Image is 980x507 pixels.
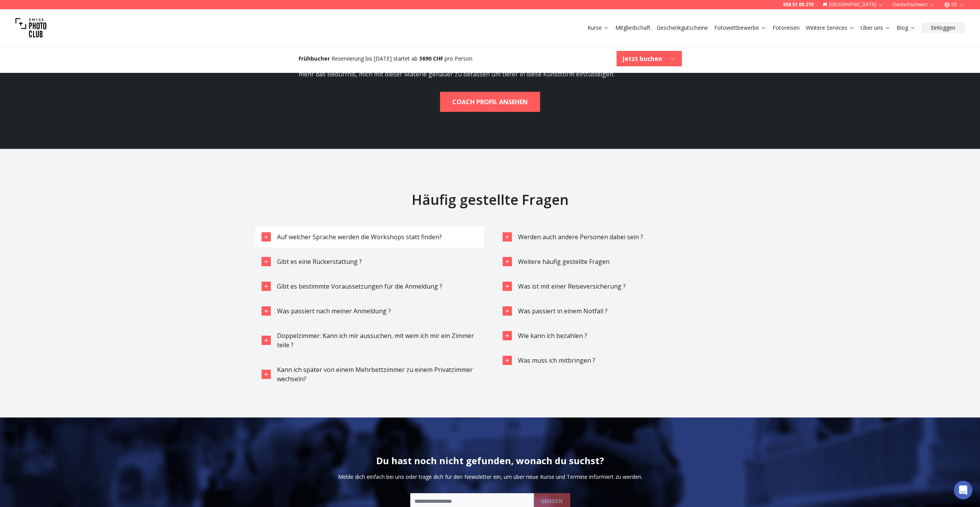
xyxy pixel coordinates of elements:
button: Doppelzimmer: Kann ich mir aussuchen, mit wem ich mir ein Zimmer teile ? [255,325,484,356]
button: Blog [893,22,919,33]
span: Was passiert in einem Notfall ? [518,307,608,315]
span: Wie kann ich bezahlen ? [518,331,587,340]
a: Über uns [861,24,890,32]
span: pro Person [445,55,472,62]
a: Kurse [588,24,609,32]
a: Fotoreisen [773,24,800,32]
button: Weitere häufig gestellte Fragen [496,251,725,272]
button: Gibt es eine Rückerstattung ? [255,251,484,272]
a: Mitgliedschaft [615,24,651,32]
button: Fotoreisen [769,22,803,33]
button: Was ist mit einer Reiseversicherung ? [496,275,725,297]
button: Mitgliedschaft [612,22,654,33]
a: Geschenkgutscheine [657,24,708,32]
button: Wie kann ich bezahlen ? [496,325,725,346]
button: Was passiert nach meiner Anmeldung ? [255,300,484,322]
h2: Du hast noch nicht gefunden, wonach du suchst? [376,455,604,467]
span: Auf welcher Sprache werden die Workshops statt finden? [277,233,442,241]
h2: Häufig gestellte Fragen [255,192,725,208]
button: Fotowettbewerbe [711,22,769,33]
a: Fotowettbewerbe [714,24,766,32]
button: Geschenkgutscheine [654,22,711,33]
span: Doppelzimmer: Kann ich mir aussuchen, mit wem ich mir ein Zimmer teile ? [277,331,474,349]
img: Swiss photo club [15,12,46,43]
b: 3690 CHF [419,55,443,62]
a: 058 51 00 270 [783,2,814,8]
button: Auf welcher Sprache werden die Workshops statt finden? [255,226,484,248]
span: Reservierung bis [DATE] startet ab [331,55,418,62]
button: Kann ich später von einem Mehrbettzimmer zu einem Privatzimmer wechseln? [255,359,484,390]
button: Was passiert in einem Notfall ? [496,300,725,322]
button: Einloggen [922,22,965,33]
span: Was muss ich mitbringen ? [518,356,595,365]
span: Weitere häufig gestellte Fragen [518,257,610,266]
b: SENDEN [541,497,563,505]
button: Über uns [858,22,893,33]
p: Melde dich einfach bei uns oder trage dich für den Newsletter ein, um über neue Kurse und Termine... [338,473,642,481]
span: Gibt es eine Rückerstattung ? [277,257,362,266]
span: Was ist mit einer Reiseversicherung ? [518,282,626,291]
a: Weitere Services [806,24,854,32]
button: Kurse [584,22,612,33]
button: Werden auch andere Personen dabei sein ? [496,226,725,248]
b: Jetzt buchen [623,54,662,63]
button: Was muss ich mitbringen ? [496,350,725,371]
button: Gibt es bestimmte Voraussetzungen für die Anmeldung ? [255,275,484,297]
span: Werden auch andere Personen dabei sein ? [518,233,643,241]
b: Frühbucher [299,55,330,62]
button: Weitere Services [803,22,858,33]
a: COACH PROFIL ANSEHEN [440,92,540,112]
button: Jetzt buchen [617,51,682,66]
a: Blog [897,24,915,32]
span: Was passiert nach meiner Anmeldung ? [277,307,391,315]
span: Gibt es bestimmte Voraussetzungen für die Anmeldung ? [277,282,442,291]
div: Open Intercom Messenger [954,481,972,499]
span: Kann ich später von einem Mehrbettzimmer zu einem Privatzimmer wechseln? [277,365,473,383]
b: COACH PROFIL ANSEHEN [452,96,528,107]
